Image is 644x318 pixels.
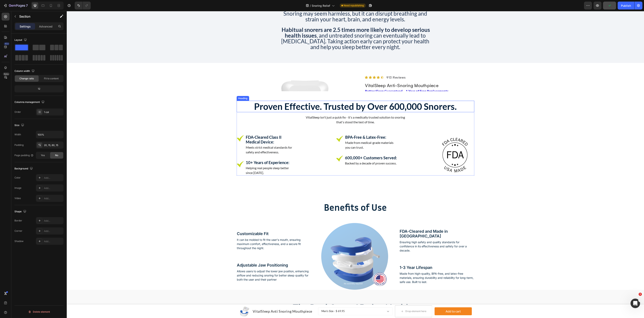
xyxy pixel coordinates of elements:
[344,4,364,7] span: Need republishing
[269,124,276,131] img: gempages_451081390222476386-f4c85de4-cc03-4336-91a3-a3dbd5ba7215.png
[278,124,362,128] p: BPA-Free & Latex-Free:
[14,196,21,200] div: Video
[41,154,45,157] span: Yes
[170,227,245,239] p: It can be molded to fit the user's mouth, ensuring maximum comfort, effectiveness, and a secure f...
[44,219,63,223] div: Add...
[14,37,28,43] div: Layout
[278,150,331,155] p: Backed by a decade of proven success.
[75,2,91,9] div: Undo/Redo
[36,131,63,138] input: Auto
[14,154,34,157] div: Page padding
[14,123,25,128] div: Size
[332,217,408,228] h2: FDA-Cleared and Made in [GEOGRAPHIC_DATA]
[379,298,394,303] div: Add to cart
[44,197,63,200] div: Add...
[14,219,22,222] div: Border
[39,24,52,28] p: Advanced
[170,251,245,257] h2: Adjustable Jaw Positioning
[44,110,63,114] div: 1 col
[170,90,408,101] h2: Proven Effective. Trusted by Over 600,000 Snorers.
[14,239,24,243] div: Shadow
[14,143,24,147] div: Padding
[333,229,407,241] p: Ensuring high safety and quality standards for confidence in its effectiveness and safety for ove...
[618,2,634,9] button: Publish
[251,212,326,279] img: gempages_451081390222476386-f7dd368e-d116-4801-b166-9cbb288a8c94.png
[20,77,34,80] span: Change ratio
[14,309,64,315] button: Delete element
[339,299,360,302] div: Drop element here
[44,77,59,80] span: Fit to content
[214,15,363,39] span: , and untreated snoring can eventually lead to [MEDICAL_DATA]. Taking action early can protect yo...
[14,176,21,179] div: Color
[179,155,227,164] p: Helping real people sleep better since [DATE].
[278,129,332,139] p: Made from medical-grade materials you can trust.
[179,124,263,133] p: FDA-Cleared Class II Medical Device:
[67,11,644,318] iframe: Design area
[170,124,177,131] img: gempages_451081390222476386-f4c85de4-cc03-4336-91a3-a3dbd5ba7215.png
[179,134,227,143] p: Meets strict medical standards for safety and effectiveness.
[200,291,378,302] h2: The Real Cost of Doing Nothing
[14,229,22,233] div: Corner
[28,309,50,314] div: Delete element
[172,295,183,306] img: Snoring device
[14,68,35,74] div: Column width
[14,100,45,105] div: Columns management
[298,78,382,82] strong: Better Sleep Guaranteed – 1 Year of Free Replacements
[44,229,63,233] div: Add...
[310,4,311,8] span: /
[44,176,63,180] div: Add...
[26,3,28,8] p: 7
[14,209,27,214] div: Shape
[639,293,642,296] span: 1
[621,4,631,8] div: Publish
[170,150,177,157] img: gempages_451081390222476386-f4c85de4-cc03-4336-91a3-a3dbd5ba7215.png
[236,104,342,113] p: VitalSleep isn't just a quick fix - it's a medically trusted solution to snoring that's stood the...
[368,296,405,304] button: Add to cart
[170,220,245,225] h2: Customizable Fit
[631,299,640,308] iframe: Intercom live chat
[369,123,408,164] img: gempages_451081390222476386-3734c719-53fc-4883-83c6-6c9bfb0057e8.png
[55,154,58,157] span: No
[15,86,63,92] div: 12
[332,254,408,259] h2: 1-3 Year Lifespan
[171,85,182,89] div: Heading
[14,186,21,190] div: Image
[14,166,34,171] div: Background
[3,72,10,76] div: Beta
[269,144,276,151] img: gempages_451081390222476386-f4c85de4-cc03-4336-91a3-a3dbd5ba7215.png
[19,14,52,19] p: Section
[333,260,407,273] p: Made from high-quality, BPA-free, and latex-free materials, ensuring durability and reliability f...
[44,186,63,190] div: Add...
[278,144,331,149] p: 600,000+ Customers Served:
[170,190,408,202] h2: Benefits of Use
[44,240,63,243] div: Add...
[44,143,63,147] div: 20, 15, 60, 15
[170,258,245,271] p: Allows users to adjust the lower jaw position, enhancing airflow and reducing snoring for better ...
[215,15,363,28] strong: Habitual snorers are 2.5 times more likely to develop serious health issues
[4,42,10,45] div: 450
[14,110,21,114] div: Order
[179,149,263,154] p: 10+ Years of Experience:
[312,4,330,8] span: Snoring Relief
[186,297,246,303] h1: VitalSleep Anti Snoring Mouthpiece
[2,2,30,9] button: 7
[20,24,31,28] p: Settings
[14,133,21,136] div: Width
